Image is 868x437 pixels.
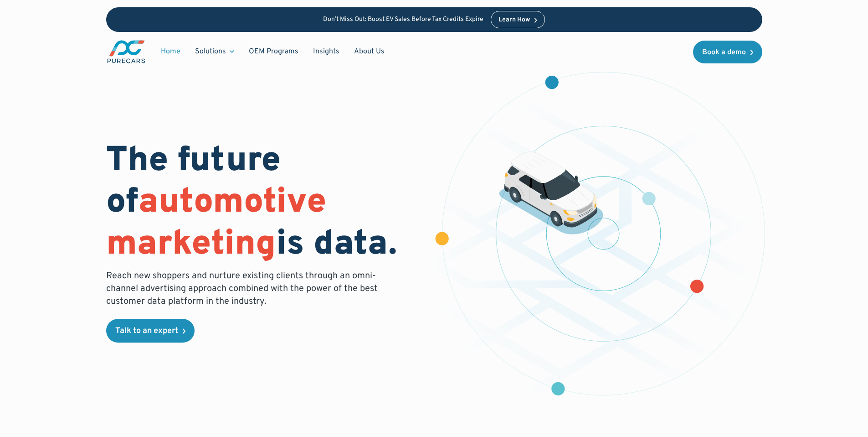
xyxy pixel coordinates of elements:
a: Book a demo [693,41,762,63]
div: Talk to an expert [115,327,178,335]
div: Book a demo [702,49,746,56]
a: Talk to an expert [106,319,195,343]
h1: The future of is data. [106,141,423,266]
a: About Us [347,43,392,60]
a: OEM Programs [241,43,306,60]
a: Insights [306,43,347,60]
div: Learn How [498,17,530,23]
img: illustration of a vehicle [499,151,604,234]
a: main [106,39,146,64]
div: Solutions [195,47,226,57]
div: Solutions [188,43,241,60]
a: Learn How [491,11,545,28]
img: purecars logo [106,39,146,64]
span: automotive marketing [106,181,326,266]
a: Home [154,43,188,60]
p: Reach new shoppers and nurture existing clients through an omni-channel advertising approach comb... [106,270,383,308]
p: Don’t Miss Out: Boost EV Sales Before Tax Credits Expire [323,16,483,24]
